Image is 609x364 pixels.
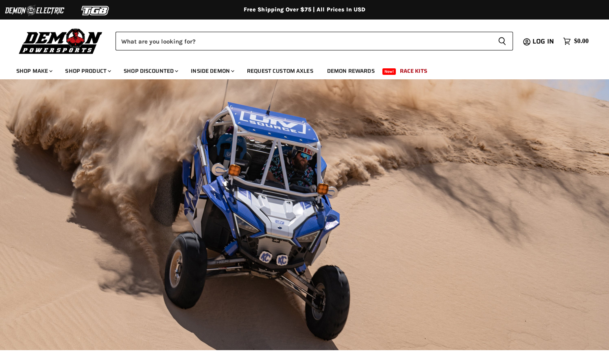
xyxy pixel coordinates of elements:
ul: Main menu [10,59,587,79]
a: Log in [529,38,559,45]
span: Log in [533,36,554,46]
a: Inside Demon [185,63,239,79]
input: Search [116,32,491,50]
form: Product [116,32,513,50]
a: Request Custom Axles [241,63,319,79]
span: $0.00 [574,37,589,45]
a: Race Kits [394,63,433,79]
a: Shop Discounted [118,63,183,79]
img: Demon Powersports [16,26,105,55]
img: TGB Logo 2 [65,3,126,18]
a: $0.00 [559,35,593,47]
a: Demon Rewards [321,63,381,79]
a: Shop Make [10,63,57,79]
img: Demon Electric Logo 2 [4,3,65,18]
a: Shop Product [59,63,116,79]
span: New! [382,68,396,75]
button: Search [491,32,513,50]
